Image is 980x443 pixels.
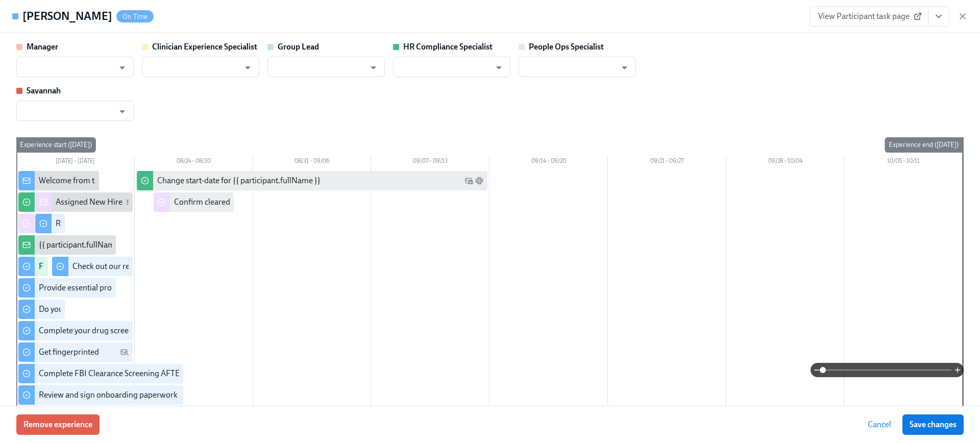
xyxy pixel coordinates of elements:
[22,9,112,24] h4: [PERSON_NAME]
[810,6,928,27] a: View Participant task page
[39,389,267,401] div: Review and sign onboarding paperwork in [GEOGRAPHIC_DATA]
[39,325,144,336] div: Complete your drug screening
[861,414,898,435] button: Cancel
[844,156,963,169] div: 10/05 – 10/11
[902,414,964,435] button: Save changes
[16,414,100,435] button: Remove experience
[39,347,99,358] div: Get fingerprinted
[114,60,130,76] button: Open
[127,198,135,206] svg: Work Email
[278,42,319,52] strong: Group Lead
[56,218,244,229] div: Register on the [US_STATE] [MEDICAL_DATA] website
[608,156,726,169] div: 09/21 – 09/27
[135,156,253,169] div: 08/24 – 08/30
[174,196,282,208] div: Confirm cleared by People Ops
[617,60,632,76] button: Open
[868,420,891,430] span: Cancel
[240,60,256,76] button: Open
[39,175,231,186] div: Welcome from the Charlie Health Compliance Team 👋
[72,261,219,272] div: Check out our recommended laptop specs
[475,177,483,185] svg: Slack
[365,60,381,76] button: Open
[910,420,957,430] span: Save changes
[120,348,129,356] svg: Personal Email
[114,104,130,119] button: Open
[885,137,963,153] div: Experience end ([DATE])
[253,156,372,169] div: 08/31 – 09/06
[157,175,321,186] div: Change start-date for {{ participant.fullName }}
[403,42,493,52] strong: HR Compliance Specialist
[726,156,845,169] div: 09/28 – 10/04
[39,239,247,251] div: {{ participant.fullName }} has filled out the onboarding form
[27,86,61,95] strong: Savannah
[39,304,166,315] div: Do your background check in Checkr
[39,261,137,272] div: Fill out the onboarding form
[23,420,92,430] span: Remove experience
[491,60,507,76] button: Open
[152,42,257,52] strong: Clinician Experience Specialist
[56,196,122,208] div: Assigned New Hire
[928,6,949,27] button: View task page
[529,42,604,52] strong: People Ops Specialist
[16,156,135,169] div: [DATE] – [DATE]
[818,11,920,21] span: View Participant task page
[465,177,473,185] svg: Work Email
[39,282,198,293] div: Provide essential professional documentation
[16,137,96,153] div: Experience start ([DATE])
[371,156,489,169] div: 09/07 – 09/13
[489,156,608,169] div: 09/14 – 09/20
[116,13,154,20] span: On Time
[27,42,58,52] strong: Manager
